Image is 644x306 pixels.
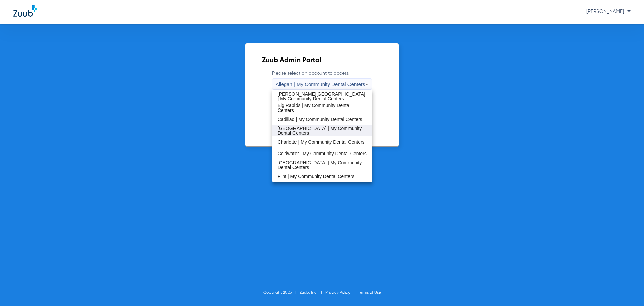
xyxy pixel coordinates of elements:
[278,126,367,135] span: [GEOGRAPHIC_DATA] | My Community Dental Centers
[278,160,367,170] span: [GEOGRAPHIC_DATA] | My Community Dental Centers
[278,92,367,101] span: [PERSON_NAME][GEOGRAPHIC_DATA] | My Community Dental Centers
[278,140,365,144] span: Charlotte | My Community Dental Centers
[278,117,362,122] span: Cadillac | My Community Dental Centers
[278,174,354,179] span: Flint | My Community Dental Centers
[278,103,367,113] span: Big Rapids | My Community Dental Centers
[278,151,367,156] span: Coldwater | My Community Dental Centers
